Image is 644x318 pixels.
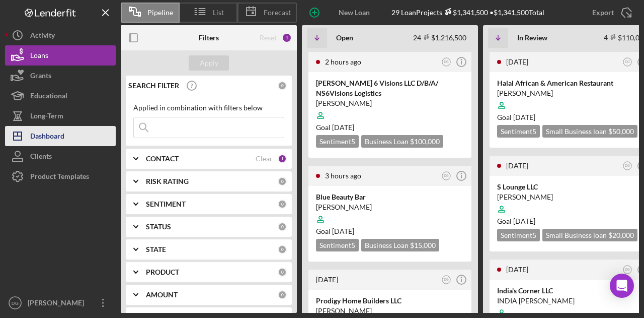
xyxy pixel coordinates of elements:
[413,33,466,42] div: 24 $1,216,500
[542,229,637,241] div: Small Business loan
[146,245,166,253] b: STATE
[442,8,488,17] div: $1,341,500
[146,291,178,299] b: AMOUNT
[5,166,116,186] button: Product Templates
[30,86,67,108] div: Educational
[497,229,540,241] div: Sentiment 5
[5,66,116,86] button: Grants
[278,154,287,163] div: 1
[307,164,473,263] a: 3 hours agoDGBlue Beauty Bar[PERSON_NAME]Goal [DATE]Sentiment5Business Loan $15,000
[133,104,284,112] div: Applied in combination with filters below
[260,34,277,42] div: Reset
[316,296,464,306] div: Prodigy Home Builders LLC
[278,177,287,186] div: 0
[146,223,171,231] b: STATUS
[497,125,540,138] div: Sentiment 5
[5,126,116,146] button: Dashboard
[146,177,189,185] b: RISK RATING
[513,217,535,225] time: 03/02/2025
[625,164,630,167] text: DG
[316,227,354,235] span: Goal
[25,293,91,315] div: [PERSON_NAME]
[147,9,173,17] span: Pipeline
[440,169,453,183] button: DG
[506,161,528,170] time: 2025-07-23 14:42
[278,268,287,277] div: 0
[146,155,179,163] b: CONTACT
[440,55,453,69] button: DG
[213,9,224,17] span: List
[5,293,116,313] button: DG[PERSON_NAME]
[325,57,361,66] time: 2025-09-04 12:42
[5,45,116,66] button: Loans
[30,66,51,88] div: Grants
[278,290,287,299] div: 0
[189,55,229,71] button: Apply
[316,275,338,284] time: 2025-09-03 10:40
[128,82,179,90] b: SEARCH FILTER
[610,274,634,298] div: Open Intercom Messenger
[391,8,544,17] div: 29 Loan Projects • $1,341,500 Total
[278,245,287,254] div: 0
[327,3,381,23] div: New Loan Project
[278,200,287,209] div: 0
[444,174,449,177] text: DG
[5,25,116,45] button: Activity
[621,159,634,173] button: DG
[325,171,361,180] time: 2025-09-04 11:35
[199,34,219,42] b: Filters
[316,98,464,108] div: [PERSON_NAME]
[264,9,291,17] span: Forecast
[410,137,440,146] span: $100,000
[444,60,449,63] text: DG
[200,55,218,71] div: Apply
[410,241,436,249] span: $15,000
[513,113,535,121] time: 11/20/2023
[5,106,116,126] button: Long-Term
[30,45,48,68] div: Loans
[307,50,473,159] a: 2 hours agoDG[PERSON_NAME] 6 Visions LLC D/B/A/ NS6Visions Logistics[PERSON_NAME]Goal [DATE]Senti...
[278,81,287,90] div: 0
[621,263,634,277] button: DG
[30,166,89,189] div: Product Templates
[336,34,353,42] b: Open
[5,146,116,166] button: Clients
[361,239,439,251] div: Business Loan
[316,202,464,212] div: [PERSON_NAME]
[12,300,19,306] text: DG
[625,268,630,271] text: DG
[30,106,63,129] div: Long-Term
[497,113,535,121] span: Goal
[256,155,273,163] div: Clear
[316,78,464,98] div: [PERSON_NAME] 6 Visions LLC D/B/A/ NS6Visions Logistics
[316,123,354,132] span: Goal
[5,86,116,106] button: Educational
[302,3,391,23] button: New Loan Project
[146,200,186,208] b: SENTIMENT
[282,33,292,43] div: 1
[625,60,630,63] text: DG
[30,25,55,48] div: Activity
[608,231,634,239] span: $20,000
[316,239,359,251] div: Sentiment 5
[440,273,453,287] button: DG
[506,57,528,66] time: 2025-07-30 14:52
[608,127,634,136] span: $50,000
[517,34,547,42] b: In Review
[332,123,354,132] time: 10/17/2025
[278,222,287,231] div: 0
[592,3,614,23] div: Export
[30,126,64,149] div: Dashboard
[361,135,443,148] div: Business Loan
[316,135,359,148] div: Sentiment 5
[30,146,52,169] div: Clients
[316,306,464,316] div: [PERSON_NAME]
